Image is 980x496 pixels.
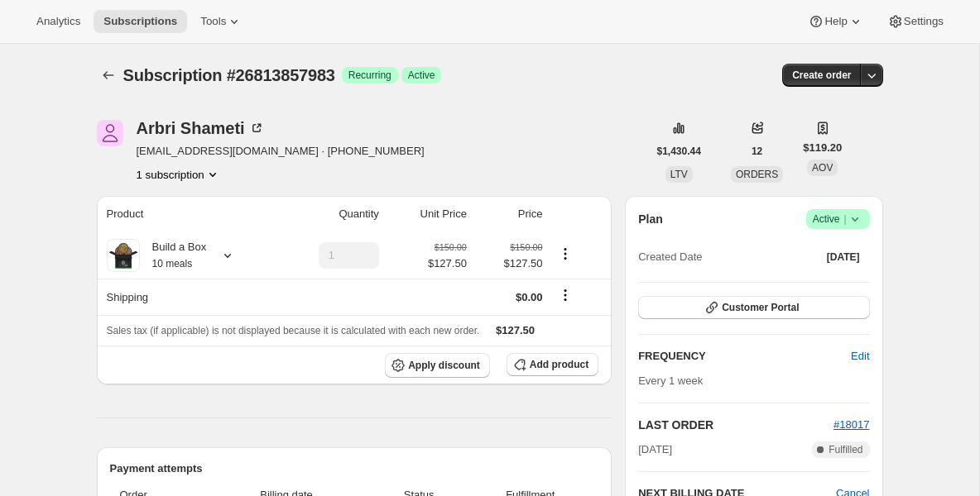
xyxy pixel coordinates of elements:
[408,69,435,82] span: Active
[792,69,851,82] span: Create order
[742,140,772,163] button: 12
[812,162,833,174] span: AOV
[736,169,778,180] span: ORDERS
[516,291,543,303] span: $0.00
[408,359,480,372] span: Apply discount
[813,211,863,227] span: Active
[26,10,90,33] button: Analytics
[137,143,425,160] span: [EMAIL_ADDRESS][DOMAIN_NAME] · [PHONE_NUMBER]
[97,279,275,315] th: Shipping
[817,246,870,269] button: [DATE]
[190,10,252,33] button: Tools
[841,343,879,370] button: Edit
[348,69,392,82] span: Recurring
[530,358,588,371] span: Add product
[384,196,472,232] th: Unit Price
[472,196,548,232] th: Price
[137,166,221,183] button: Product actions
[752,145,762,158] span: 12
[638,374,703,387] span: Every 1 week
[510,242,542,252] small: $150.00
[638,296,869,319] button: Customer Portal
[107,239,140,272] img: product img
[107,325,480,336] span: Sales tax (if applicable) is not displayed because it is calculated with each new order.
[657,145,701,158] span: $1,430.44
[638,249,702,265] span: Created Date
[385,353,490,378] button: Apply discount
[851,348,869,365] span: Edit
[275,196,384,232] th: Quantity
[829,443,862,456] span: Fulfilled
[827,250,860,264] span: [DATE]
[97,64,120,87] button: Subscriptions
[507,353,598,376] button: Add product
[833,417,869,433] button: #18017
[843,212,846,226] span: |
[803,140,842,156] span: $119.20
[670,169,688,180] span: LTV
[722,301,799,314] span: Customer Portal
[904,15,944,28] span: Settings
[428,255,467,272] span: $127.50
[123,66,335,84] span: Subscription #26813857983
[36,15,80,28] span: Analytics
[638,348,851,365] h2: FREQUENCY
[103,15,177,28] span: Subscriptions
[647,140,711,163] button: $1,430.44
[552,245,579,263] button: Product actions
[97,196,275,232] th: Product
[435,242,467,252] small: $150.00
[638,441,672,458] span: [DATE]
[152,258,193,269] small: 10 meals
[824,15,847,28] span: Help
[477,255,543,272] span: $127.50
[97,120,123,146] span: Arbri Shameti
[833,418,869,431] a: #18017
[496,324,535,336] span: $127.50
[798,10,873,33] button: Help
[137,120,265,136] div: Arbri Shameti
[877,10,954,33] button: Settings
[94,10,187,33] button: Subscriptions
[782,64,861,87] button: Create order
[638,211,663,227] h2: Plan
[638,417,833,433] h2: LAST ORDER
[140,239,207,272] div: Build a Box
[552,286,579,304] button: Shipping actions
[200,15,226,28] span: Tools
[110,460,599,477] h2: Payment attempts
